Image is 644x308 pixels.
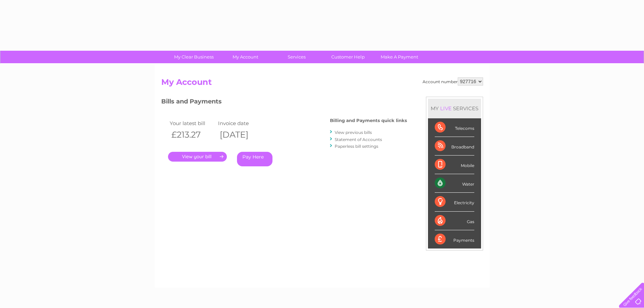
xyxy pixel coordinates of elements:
h2: My Account [161,77,483,90]
div: Broadband [435,137,474,156]
th: [DATE] [216,128,265,142]
a: My Clear Business [166,51,222,63]
div: Telecoms [435,118,474,137]
a: View previous bills [335,130,372,135]
div: Electricity [435,193,474,211]
a: . [168,152,227,162]
td: Invoice date [216,119,265,128]
td: Your latest bill [168,119,217,128]
div: Mobile [435,156,474,174]
th: £213.27 [168,128,217,142]
div: Payments [435,230,474,248]
div: LIVE [439,105,453,112]
a: Make A Payment [372,51,427,63]
div: Water [435,174,474,193]
h4: Billing and Payments quick links [330,118,407,123]
a: Customer Help [320,51,376,63]
a: Services [269,51,325,63]
h3: Bills and Payments [161,97,407,109]
a: Pay Here [237,152,272,166]
a: Paperless bill settings [335,144,378,149]
div: Gas [435,212,474,230]
div: MY SERVICES [428,99,481,118]
a: Statement of Accounts [335,137,382,142]
a: My Account [217,51,273,63]
div: Account number [423,77,483,86]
